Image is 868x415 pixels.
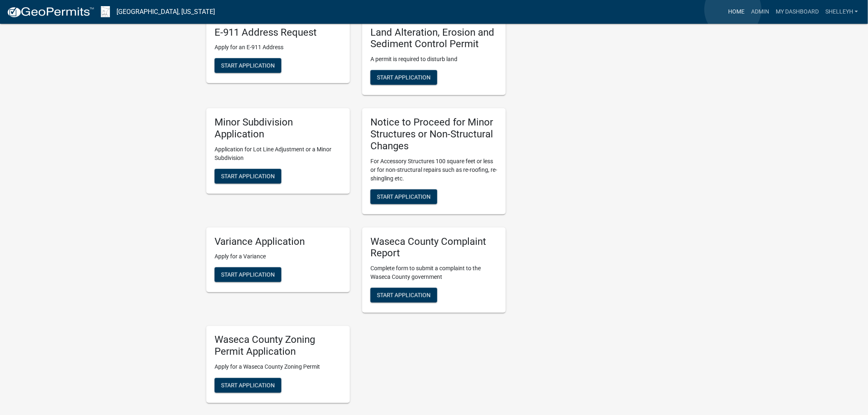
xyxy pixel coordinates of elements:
[370,189,437,204] button: Start Application
[215,267,281,282] button: Start Application
[370,70,437,85] button: Start Application
[221,62,275,69] span: Start Application
[221,271,275,278] span: Start Application
[370,264,498,281] p: Complete form to submit a complaint to the Waseca County government
[725,4,748,20] a: Home
[221,382,275,388] span: Start Application
[101,6,110,17] img: Waseca County, Minnesota
[215,58,281,73] button: Start Application
[748,4,772,20] a: Admin
[215,236,342,248] h5: Variance Application
[215,116,342,140] h5: Minor Subdivision Application
[370,288,437,303] button: Start Application
[116,5,215,19] a: [GEOGRAPHIC_DATA], [US_STATE]
[772,4,822,20] a: My Dashboard
[215,169,281,184] button: Start Application
[377,193,431,200] span: Start Application
[221,173,275,179] span: Start Application
[370,236,498,260] h5: Waseca County Complaint Report
[377,292,431,299] span: Start Application
[215,145,342,162] p: Application for Lot Line Adjustment or a Minor Subdivision
[370,157,498,183] p: For Accessory Structures 100 square feet or less or for non-structural repairs such as re-roofing...
[215,363,342,372] p: Apply for a Waseca County Zoning Permit
[822,4,861,20] a: shelleyh
[215,334,342,358] h5: Waseca County Zoning Permit Application
[215,27,342,39] h5: E-911 Address Request
[215,378,281,393] button: Start Application
[377,74,431,81] span: Start Application
[215,43,342,52] p: Apply for an E-911 Address
[370,27,498,50] h5: Land Alteration, Erosion and Sediment Control Permit
[370,116,498,152] h5: Notice to Proceed for Minor Structures or Non-Structural Changes
[215,252,342,261] p: Apply for a Variance
[370,55,498,64] p: A permit is required to disturb land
